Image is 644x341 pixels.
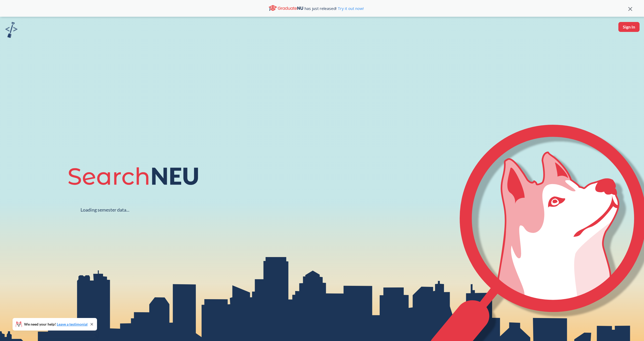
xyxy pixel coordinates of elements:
img: sandbox logo [5,22,18,38]
div: Loading semester data... [81,207,129,213]
a: Leave a testimonial [57,322,88,326]
span: has just released! [305,5,364,11]
a: sandbox logo [5,22,18,39]
a: Try it out now! [337,6,364,11]
span: We need your help! [24,322,88,326]
button: Sign In [618,22,640,32]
